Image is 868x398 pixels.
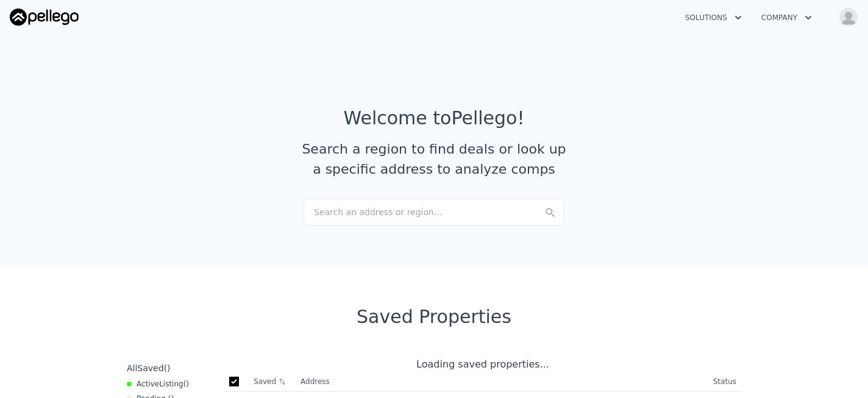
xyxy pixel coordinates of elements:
button: Company [752,7,822,29]
span: Active ( ) [137,379,189,389]
div: Loading saved properties... [224,357,741,372]
div: Search a region to find deals or look up a specific address to analyze comps [297,139,571,179]
div: All ( ) [127,362,171,374]
img: avatar [839,7,858,27]
span: Saved [137,363,163,373]
span: Listing [159,380,183,388]
th: Status [708,372,741,392]
img: Pellego [10,9,79,26]
div: Saved Properties [122,306,746,328]
div: Welcome to Pellego ! [344,107,525,129]
th: Saved [249,372,296,391]
th: Address [296,372,708,392]
button: Solutions [675,7,752,29]
div: Search an address or region... [304,199,564,226]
